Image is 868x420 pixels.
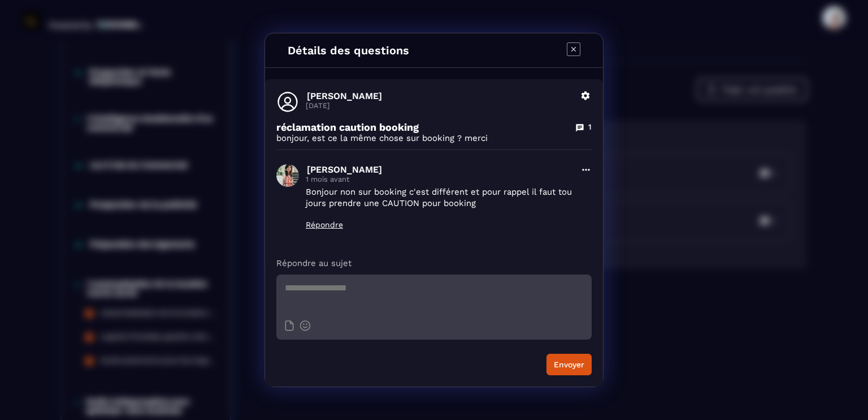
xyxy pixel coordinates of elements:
[276,133,592,144] p: bonjour, est ce la même chose sur booking ? merci
[306,175,574,183] p: 1 mois avant
[546,354,592,375] button: Envoyer
[306,101,574,110] p: [DATE]
[307,164,574,175] p: [PERSON_NAME]
[306,220,574,229] p: Répondre
[306,186,574,209] p: Bonjour non sur booking c'est différent et pour rappel il faut toujours prendre une CAUTION pour ...
[276,258,592,269] p: Répondre au sujet
[288,44,409,57] h4: Détails des questions
[276,121,419,133] p: réclamation caution booking
[588,122,592,132] p: 1
[307,91,574,101] p: [PERSON_NAME]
